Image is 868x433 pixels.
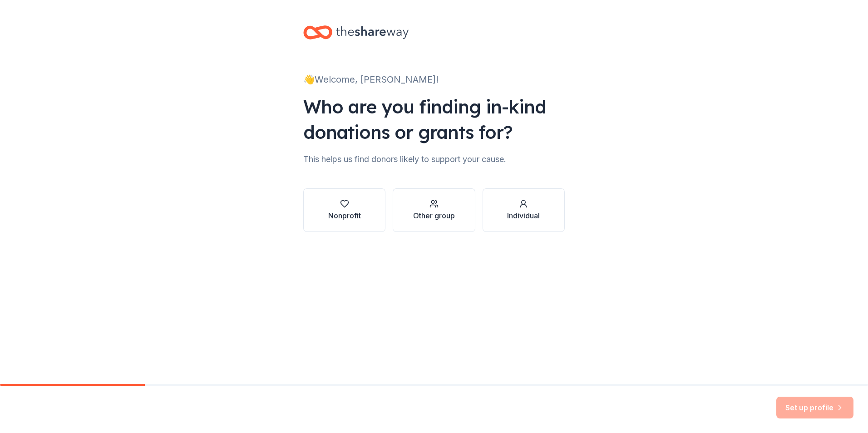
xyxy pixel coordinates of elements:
[483,188,565,232] button: Individual
[393,188,475,232] button: Other group
[413,210,455,221] div: Other group
[507,210,540,221] div: Individual
[303,72,565,87] div: 👋 Welcome, [PERSON_NAME]!
[328,210,361,221] div: Nonprofit
[303,94,565,145] div: Who are you finding in-kind donations or grants for?
[303,188,385,232] button: Nonprofit
[303,152,565,167] div: This helps us find donors likely to support your cause.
